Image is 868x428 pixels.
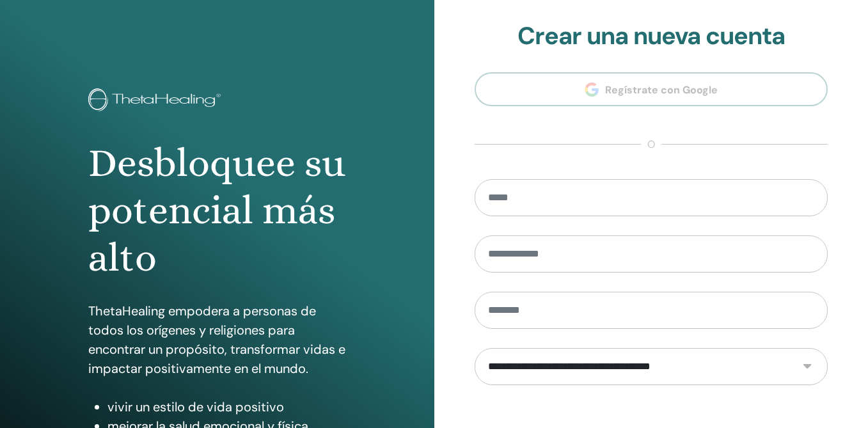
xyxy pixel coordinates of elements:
[475,22,828,51] h2: Crear una nueva cuenta
[88,301,345,378] p: ThetaHealing empodera a personas de todos los orígenes y religiones para encontrar un propósito, ...
[641,137,661,152] span: o
[88,139,345,282] h1: Desbloquee su potencial más alto
[107,397,345,416] li: vivir un estilo de vida positivo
